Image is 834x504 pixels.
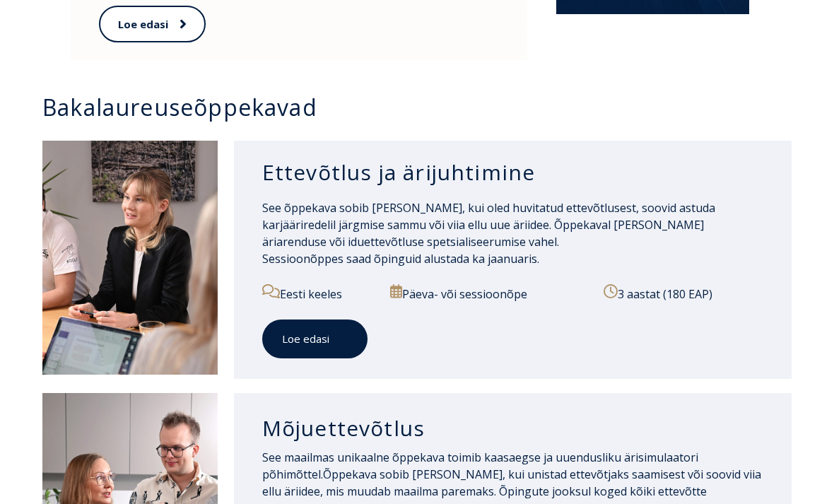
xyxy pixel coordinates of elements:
img: Ettevõtlus ja ärijuhtimine [42,141,218,375]
p: Päeva- või sessioonõpe [390,284,593,303]
p: Eesti keeles [262,284,380,303]
h3: Ettevõtlus ja ärijuhtimine [262,159,763,186]
a: Loe edasi [262,320,368,358]
a: Loe edasi [99,6,206,43]
h3: Bakalaureuseõppekavad [42,95,806,119]
span: See õppekava sobib [PERSON_NAME], kui oled huvitatud ettevõtlusest, soovid astuda karjääriredelil... [262,200,715,266]
h3: Mõjuettevõtlus [262,415,763,442]
p: 3 aastat (180 EAP) [604,284,763,303]
span: See maailmas unikaalne õppekava toimib kaasaegse ja uuendusliku ärisimulaatori põhimõttel. [262,450,698,482]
